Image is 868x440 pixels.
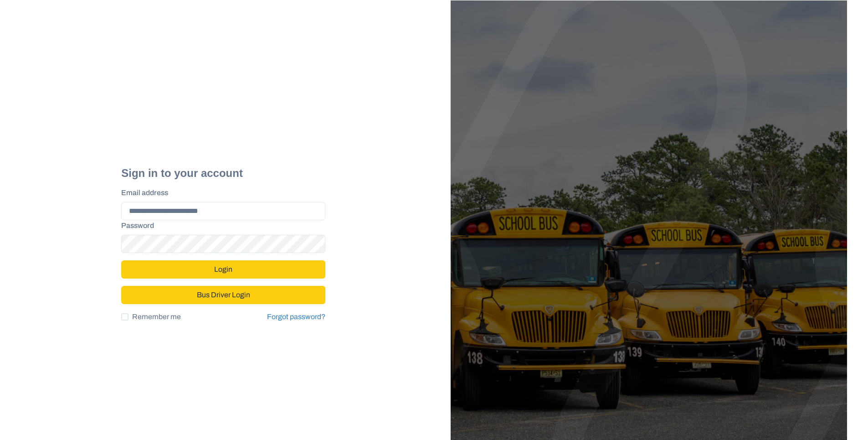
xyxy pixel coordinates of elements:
span: Remember me [132,311,181,322]
label: Email address [121,187,320,198]
h2: Sign in to your account [121,167,325,180]
a: Forgot password? [267,313,325,321]
button: Login [121,260,325,279]
button: Bus Driver Login [121,286,325,304]
label: Password [121,220,320,231]
a: Bus Driver Login [121,287,325,295]
a: Forgot password? [267,311,325,322]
